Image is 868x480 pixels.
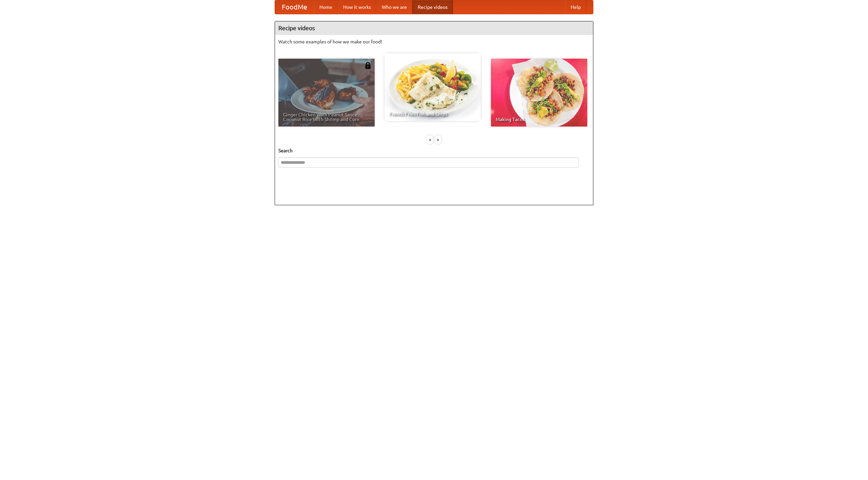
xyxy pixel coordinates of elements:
a: Making Tacos [491,59,587,127]
div: « [427,135,433,144]
a: How it works [338,0,376,14]
h5: Search [278,147,590,154]
h4: Recipe videos [275,21,593,35]
p: Watch some examples of how we make our food! [278,38,590,45]
div: » [435,135,441,144]
a: FoodMe [275,0,314,14]
a: Help [565,0,586,14]
span: French Fries Fish and Chips [389,112,476,116]
img: 483408.png [364,62,371,69]
a: French Fries Fish and Chips [384,53,481,121]
a: Recipe videos [412,0,453,14]
span: Making Tacos [496,117,583,122]
a: Home [314,0,338,14]
a: Who we are [376,0,412,14]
